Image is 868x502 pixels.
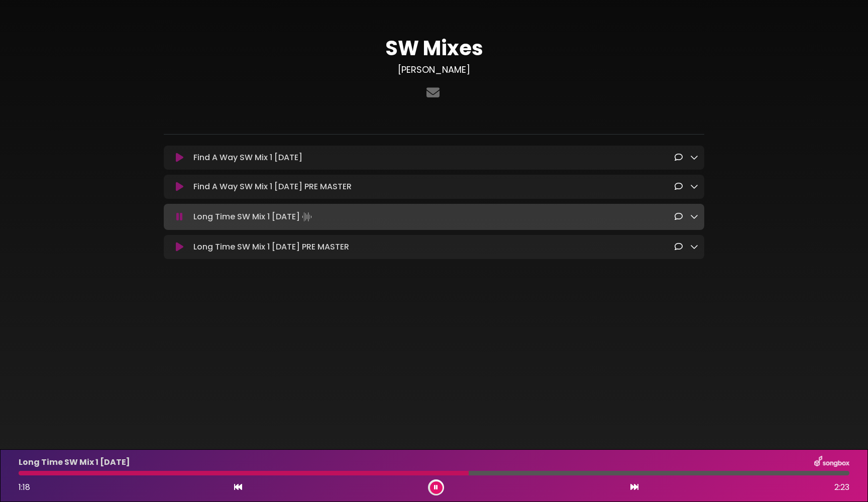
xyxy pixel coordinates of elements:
[300,210,314,224] img: waveform4.gif
[193,210,314,224] p: Long Time SW Mix 1 [DATE]
[193,181,352,193] p: Find A Way SW Mix 1 [DATE] PRE MASTER
[193,152,302,164] p: Find A Way SW Mix 1 [DATE]
[193,241,349,253] p: Long Time SW Mix 1 [DATE] PRE MASTER
[164,36,704,60] h1: SW Mixes
[164,64,704,75] h3: [PERSON_NAME]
